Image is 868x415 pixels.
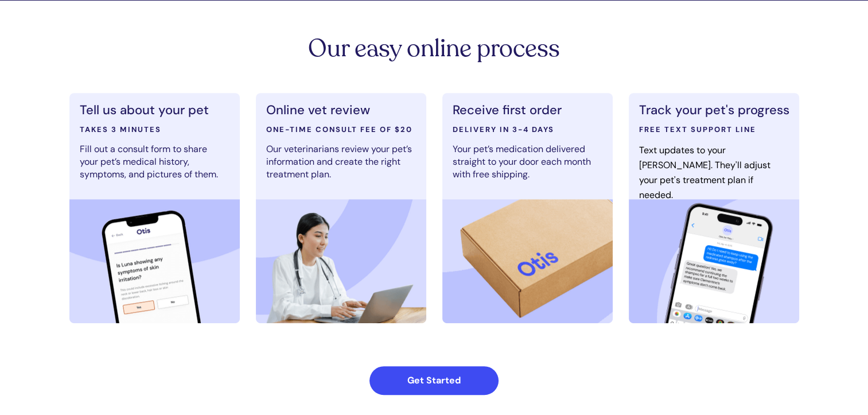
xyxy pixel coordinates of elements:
[453,143,591,180] span: Your pet’s medication delivered straight to your door each month with free shipping.
[266,102,370,118] span: Online vet review
[266,125,412,134] span: ONE-TIME CONSULT FEE OF $20
[369,366,499,395] a: Get Started
[639,144,770,201] span: Text updates to your [PERSON_NAME]. They'll adjust your pet's treatment plan if needed.
[639,102,789,118] span: Track your pet's progress
[80,125,161,134] span: TAKES 3 MINUTES
[266,143,412,180] span: Our veterinarians review your pet’s information and create the right treatment plan.
[80,102,209,118] span: Tell us about your pet
[453,102,562,118] span: Receive first order
[639,125,756,134] span: FREE TEXT SUPPORT LINE
[308,32,560,65] span: Our easy online process
[453,125,554,134] span: DELIVERY IN 3-4 DAYS
[80,143,218,180] span: Fill out a consult form to share your pet’s medical history, symptoms, and pictures of them.
[407,374,461,386] strong: Get Started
